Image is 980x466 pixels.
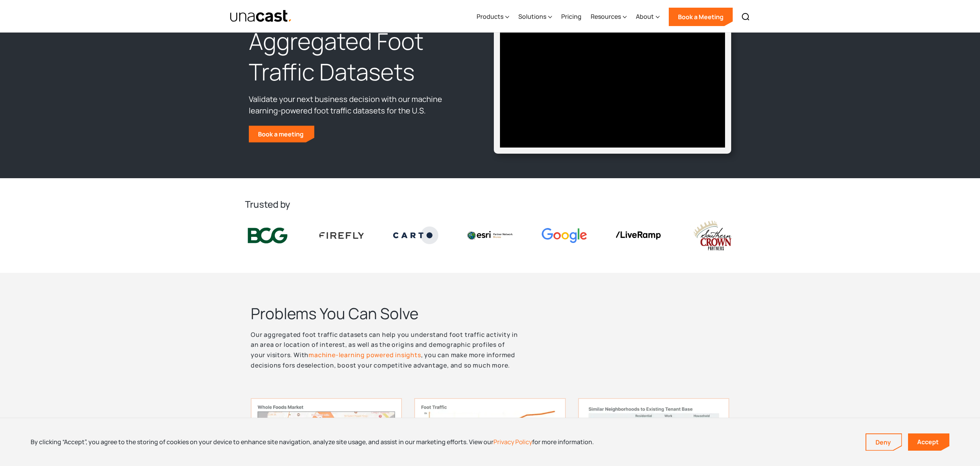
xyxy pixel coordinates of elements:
a: Book a Meeting [669,8,733,26]
div: Resources [591,1,627,33]
div: Solutions [518,12,546,21]
img: Carto logo [393,226,438,244]
div: By clicking “Accept”, you agree to the storing of cookies on your device to enhance site navigati... [31,438,594,446]
div: Products [477,12,503,21]
a: Pricing [561,1,581,33]
a: home [230,10,292,23]
img: Esri logo [467,231,513,240]
p: Our aggregated foot traffic datasets can help you understand foot traffic activity in an area or ... [251,330,520,371]
p: Validate your next business decision with our machine learning-powered foot traffic datasets for ... [249,94,465,116]
h2: Problems You Can Solve [251,304,729,323]
div: About [636,12,654,21]
a: machine-learning powered insights [309,351,421,359]
img: Unacast text logo [230,10,292,23]
a: Privacy Policy [493,438,532,446]
div: Resources [591,12,621,21]
img: liveramp logo [616,231,661,240]
a: Accept [908,433,949,451]
img: southern crown logo [690,220,735,251]
img: Google logo [542,228,587,243]
div: About [636,1,660,33]
a: Deny [866,434,902,450]
div: Products [477,1,509,33]
h2: Trusted by [245,198,735,210]
img: Search icon [741,12,750,21]
a: Book a meeting [249,126,314,143]
div: Solutions [518,1,552,33]
img: BCG logo [245,226,290,245]
img: Firefly Advertising logo [319,232,364,238]
h1: Aggregated Foot Traffic Datasets [249,26,465,87]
